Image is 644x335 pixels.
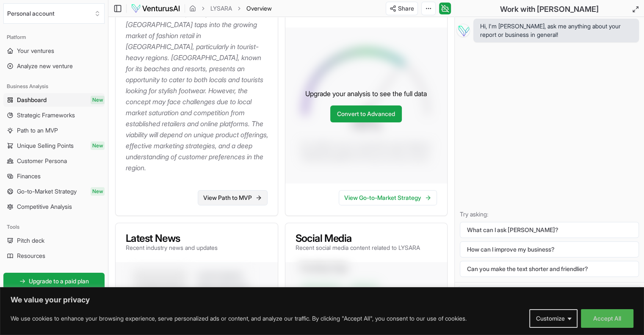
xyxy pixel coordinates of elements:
h2: Work with [PERSON_NAME] [500,3,599,15]
span: Finances [17,172,41,180]
a: Path to an MVP [3,124,105,137]
h3: Latest News [126,233,218,244]
a: LYSARA [210,4,232,13]
span: Upgrade to a paid plan [29,277,89,285]
span: Customer Persona [17,157,67,165]
button: Accept All [581,309,633,328]
a: Pitch deck [3,234,105,247]
button: What can I ask [PERSON_NAME]? [460,222,639,238]
button: Can you make the text shorter and friendlier? [460,261,639,277]
span: Path to an MVP [17,126,58,135]
h3: Social Media [296,233,420,244]
img: Vera [456,24,470,37]
span: Share [398,4,414,13]
span: Analyze new venture [17,62,73,70]
button: Share [386,2,418,15]
a: Your ventures [3,44,105,58]
span: Competitive Analysis [17,202,72,211]
span: New [91,187,105,196]
p: Upgrade your analysis to see the full data [305,89,427,99]
a: Go-to-Market StrategyNew [3,185,105,198]
div: Business Analysis [3,80,105,93]
span: New [91,141,105,150]
p: Recent industry news and updates [126,244,218,252]
span: Unique Selling Points [17,141,74,150]
a: Analyze new venture [3,59,105,73]
nav: breadcrumb [189,4,272,13]
span: Pitch deck [17,236,44,245]
p: We use cookies to enhance your browsing experience, serve personalized ads or content, and analyz... [11,313,467,324]
span: Go-to-Market Strategy [17,187,77,196]
button: Customize [529,309,578,328]
p: We value your privacy [11,295,633,305]
p: Try asking: [460,210,639,219]
span: Your ventures [17,47,54,55]
span: Dashboard [17,96,47,104]
span: Resources [17,252,45,260]
p: The business idea of selling heels in [GEOGRAPHIC_DATA] taps into the growing market of fashion r... [126,8,271,173]
a: Unique Selling PointsNew [3,139,105,152]
span: Overview [246,4,272,13]
button: Select an organization [3,3,105,24]
a: Convert to Advanced [330,105,402,122]
div: Tools [3,220,105,234]
img: logo [131,3,180,14]
p: Recent social media content related to LYSARA [296,244,420,252]
span: Hi, I'm [PERSON_NAME], ask me anything about your report or business in general! [480,22,632,39]
a: DashboardNew [3,93,105,107]
a: Upgrade to a paid plan [3,273,105,290]
a: View Go-to-Market Strategy [339,190,437,205]
span: Strategic Frameworks [17,111,75,119]
a: Customer Persona [3,154,105,168]
span: New [91,96,105,104]
a: View Path to MVP [198,190,268,205]
div: Platform [3,30,105,44]
a: Strategic Frameworks [3,108,105,122]
a: Competitive Analysis [3,200,105,213]
a: Finances [3,169,105,183]
button: How can I improve my business? [460,241,639,257]
a: Resources [3,249,105,263]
